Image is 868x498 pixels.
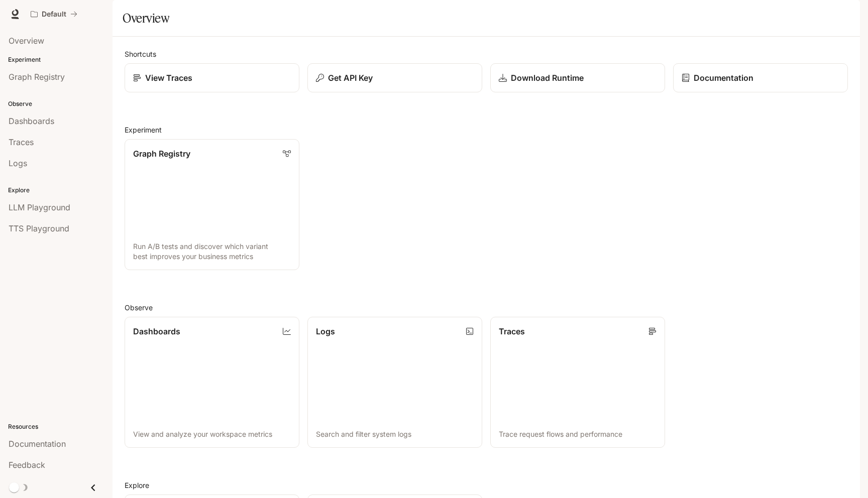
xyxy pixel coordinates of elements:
p: Dashboards [133,325,180,337]
p: Graph Registry [133,148,190,160]
h1: Overview [123,8,169,28]
a: View Traces [125,63,299,92]
p: Search and filter system logs [316,429,474,439]
h2: Experiment [125,125,848,135]
button: All workspaces [26,4,82,24]
a: DashboardsView and analyze your workspace metrics [125,317,299,448]
p: Default [42,10,66,19]
a: LogsSearch and filter system logs [307,317,482,448]
p: Run A/B tests and discover which variant best improves your business metrics [133,241,291,262]
p: Logs [316,325,335,337]
p: Traces [499,325,525,337]
p: Download Runtime [511,72,584,84]
h2: Observe [125,302,848,313]
p: Trace request flows and performance [499,429,657,439]
button: Get API Key [307,63,482,92]
p: Get API Key [328,72,373,84]
a: Graph RegistryRun A/B tests and discover which variant best improves your business metrics [125,139,299,270]
h2: Shortcuts [125,49,848,59]
p: View and analyze your workspace metrics [133,429,291,439]
a: Download Runtime [490,63,665,92]
a: TracesTrace request flows and performance [490,317,665,448]
h2: Explore [125,480,848,490]
p: View Traces [145,72,192,84]
a: Documentation [673,63,848,92]
p: Documentation [694,72,753,84]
